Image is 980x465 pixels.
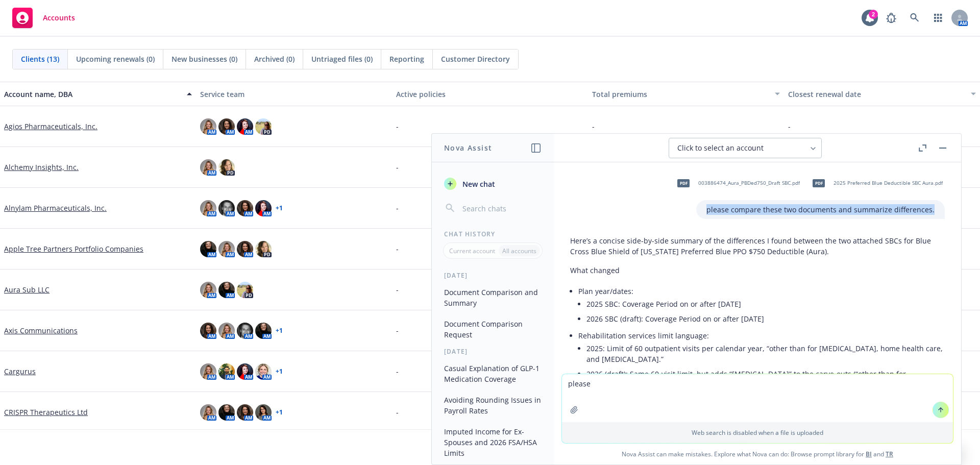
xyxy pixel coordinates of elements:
button: Casual Explanation of GLP-1 Medication Coverage [440,360,546,387]
span: Accounts [43,14,75,22]
div: pdf2025 Preferred Blue Deductible SBC Aura.pdf [806,170,945,196]
span: pdf [677,179,690,187]
span: Upcoming renewals (0) [76,54,155,64]
div: Closest renewal date [788,89,965,100]
a: BI [866,450,872,458]
img: photo [200,323,216,339]
div: [DATE] [432,347,554,356]
span: pdf [813,179,825,187]
span: 003886474_Aura_PBDed750_Draft SBC.pdf [698,180,800,186]
li: 2025: Limit of 60 outpatient visits per calendar year, “other than for [MEDICAL_DATA], home healt... [586,341,945,366]
span: - [396,203,399,213]
a: TR [886,450,893,458]
img: photo [218,363,235,380]
div: Service team [200,89,388,100]
a: Alchemy Insights, Inc. [4,162,79,173]
img: photo [237,118,253,135]
img: photo [255,118,272,135]
img: photo [200,282,216,298]
input: Search chats [460,201,542,215]
button: New chat [440,175,546,193]
span: Click to select an account [677,143,764,153]
span: New businesses (0) [171,54,237,64]
img: photo [255,241,272,257]
span: Untriaged files (0) [311,54,373,64]
a: + 1 [276,328,283,334]
li: 2025 SBC: Coverage Period on or after [DATE] [586,297,945,311]
span: 2025 Preferred Blue Deductible SBC Aura.pdf [834,180,943,186]
li: 2026 (draft): Same 60-visit limit, but adds “[MEDICAL_DATA]” to the carve‑outs (“other than for [... [586,366,945,403]
div: Chat History [432,230,554,238]
img: photo [218,118,235,135]
img: photo [218,159,235,176]
li: Rehabilitation services limit language: [578,328,945,405]
span: - [396,243,399,254]
li: 2026 SBC (draft): Coverage Period on or after [DATE] [586,311,945,326]
img: photo [237,323,253,339]
img: photo [200,118,216,135]
p: Here’s a concise side-by-side summary of the differences I found between the two attached SBCs fo... [570,235,945,257]
button: Avoiding Rounding Issues in Payroll Rates [440,391,546,419]
img: photo [218,323,235,339]
p: All accounts [502,247,536,255]
span: - [788,121,791,132]
button: Total premiums [588,82,784,106]
img: photo [237,404,253,421]
button: Document Comparison and Summary [440,284,546,311]
button: Service team [196,82,392,106]
img: photo [200,363,216,380]
img: photo [218,241,235,257]
img: photo [200,241,216,257]
img: photo [218,404,235,421]
a: CRISPR Therapeutics Ltd [4,407,88,418]
div: pdf003886474_Aura_PBDed750_Draft SBC.pdf [671,170,802,196]
img: photo [255,323,272,339]
p: please compare these two documents and summarize differences. [706,204,935,215]
a: Cargurus [4,366,36,377]
img: photo [237,241,253,257]
span: - [396,162,399,173]
img: photo [237,200,253,216]
div: 2 [869,10,878,19]
h1: Nova Assist [444,142,492,153]
span: - [396,325,399,336]
a: + 1 [276,205,283,211]
span: Nova Assist can make mistakes. Explore what Nova can do: Browse prompt library for and [558,444,957,464]
span: Clients (13) [21,54,59,64]
span: Reporting [389,54,424,64]
span: Archived (0) [254,54,295,64]
button: Active policies [392,82,588,106]
p: Current account [449,247,495,255]
img: photo [200,404,216,421]
img: photo [255,363,272,380]
button: Imputed Income for Ex-Spouses and 2026 FSA/HSA Limits [440,423,546,461]
div: Account name, DBA [4,89,181,100]
img: photo [255,200,272,216]
a: Apple Tree Partners Portfolio Companies [4,243,143,254]
button: Click to select an account [669,138,822,158]
span: Customer Directory [441,54,510,64]
a: Aura Sub LLC [4,284,50,295]
span: - [396,284,399,295]
div: Total premiums [592,89,769,100]
img: photo [200,200,216,216]
img: photo [200,159,216,176]
img: photo [218,200,235,216]
span: - [396,366,399,377]
a: Alnylam Pharmaceuticals, Inc. [4,203,107,213]
a: Search [904,8,925,28]
a: + 1 [276,409,283,415]
a: Agios Pharmaceuticals, Inc. [4,121,97,132]
img: photo [237,363,253,380]
button: Closest renewal date [784,82,980,106]
span: - [592,121,595,132]
textarea: please [562,374,953,422]
a: + 1 [276,369,283,375]
img: photo [218,282,235,298]
a: Switch app [928,8,948,28]
span: New chat [460,179,495,189]
img: photo [237,282,253,298]
div: Active policies [396,89,584,100]
span: - [396,407,399,418]
div: [DATE] [432,271,554,280]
